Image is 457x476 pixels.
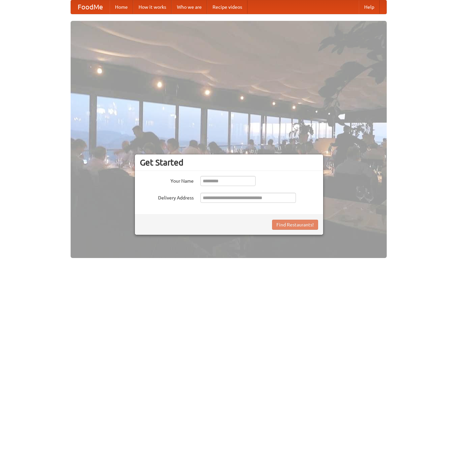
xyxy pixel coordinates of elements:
[140,157,318,168] h3: Get Started
[133,0,172,14] a: How it works
[71,0,110,14] a: FoodMe
[359,0,380,14] a: Help
[207,0,247,14] a: Recipe videos
[272,220,318,230] button: Find Restaurants!
[140,176,194,184] label: Your Name
[110,0,133,14] a: Home
[172,0,207,14] a: Who we are
[140,193,194,201] label: Delivery Address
